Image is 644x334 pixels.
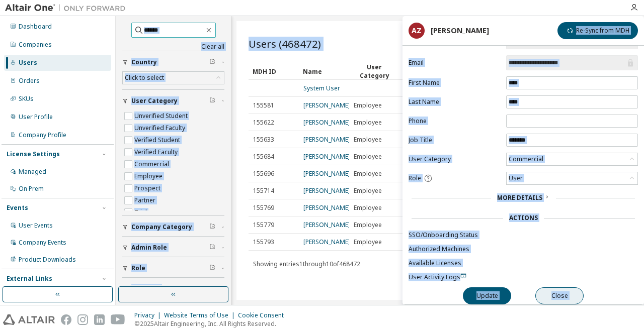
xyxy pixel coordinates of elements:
[303,101,350,109] a: [PERSON_NAME]
[409,117,500,125] label: Phone
[209,58,215,66] span: Clear filter
[507,153,637,165] div: Commercial
[409,59,500,67] label: Email
[134,122,187,134] label: Unverified Faculty
[253,221,274,229] span: 155779
[131,58,157,66] span: Country
[131,97,178,105] span: User Category
[409,259,638,267] a: Available Licenses
[7,275,52,283] div: External Links
[238,311,290,319] div: Cookie Consent
[134,146,180,158] label: Verified Faculty
[253,204,274,212] span: 155769
[164,311,238,319] div: Website Terms of Use
[19,113,53,121] div: User Profile
[209,97,215,105] span: Clear filter
[77,314,88,325] img: instagram.svg
[463,287,511,304] button: Update
[122,216,224,238] button: Company Category
[19,168,46,176] div: Managed
[303,169,350,178] a: [PERSON_NAME]
[303,135,350,144] a: [PERSON_NAME]
[122,90,224,112] button: User Category
[61,314,71,325] img: facebook.svg
[507,173,524,184] div: User
[409,155,500,163] label: User Category
[122,237,224,259] button: Admin Role
[497,193,542,202] span: More Details
[123,72,224,84] div: Click to select
[253,101,274,109] span: 155581
[209,223,215,231] span: Clear filter
[253,238,274,246] span: 155793
[131,223,192,231] span: Company Category
[253,187,274,195] span: 155714
[19,59,37,67] div: Users
[19,185,44,193] div: On Prem
[7,204,28,212] div: Events
[131,244,167,252] span: Admin Role
[507,154,545,165] div: Commercial
[303,203,350,212] a: [PERSON_NAME]
[209,264,215,272] span: Clear filter
[19,23,52,31] div: Dashboard
[354,101,382,109] span: Employee
[354,153,382,161] span: Employee
[409,245,638,253] a: Authorized Machines
[409,231,638,239] a: SSO/Onboarding Status
[7,150,60,158] div: License Settings
[303,118,350,127] a: [PERSON_NAME]
[303,220,350,229] a: [PERSON_NAME]
[507,172,637,184] div: User
[134,158,171,170] label: Commercial
[19,221,53,230] div: User Events
[253,170,274,178] span: 155696
[111,314,125,325] img: youtube.svg
[557,22,638,39] button: Re-Sync from MDH
[134,182,163,194] label: Prospect
[19,239,66,247] div: Company Events
[19,131,66,139] div: Company Profile
[122,51,224,73] button: Country
[354,119,382,127] span: Employee
[125,74,164,82] div: Click to select
[303,84,340,92] a: System User
[131,285,160,293] span: Join Date
[354,204,382,212] span: Employee
[19,41,52,49] div: Companies
[253,136,274,144] span: 155633
[409,98,500,106] label: Last Name
[353,63,395,80] div: User Category
[134,170,165,182] label: Employee
[249,37,321,51] span: Users (468472)
[354,170,382,178] span: Employee
[409,79,500,87] label: First Name
[122,43,224,51] a: Clear all
[409,273,466,281] span: User Activity Logs
[131,264,145,272] span: Role
[431,27,489,35] div: [PERSON_NAME]
[122,257,224,279] button: Role
[134,319,290,328] p: © 2025 Altair Engineering, Inc. All Rights Reserved.
[134,110,190,122] label: Unverified Student
[19,256,76,264] div: Product Downloads
[303,152,350,161] a: [PERSON_NAME]
[134,206,149,218] label: Trial
[409,136,500,144] label: Job Title
[303,238,350,246] a: [PERSON_NAME]
[253,260,360,268] span: Showing entries 1 through 10 of 468472
[5,3,131,13] img: Altair One
[19,77,40,85] div: Orders
[134,134,182,146] label: Verified Student
[253,119,274,127] span: 155622
[409,23,425,39] div: AZ
[535,287,584,304] button: Close
[19,95,34,103] div: SKUs
[354,187,382,195] span: Employee
[209,244,215,252] span: Clear filter
[303,63,345,79] div: Name
[409,174,421,182] span: Role
[253,153,274,161] span: 155684
[303,186,350,195] a: [PERSON_NAME]
[209,285,215,293] span: Clear filter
